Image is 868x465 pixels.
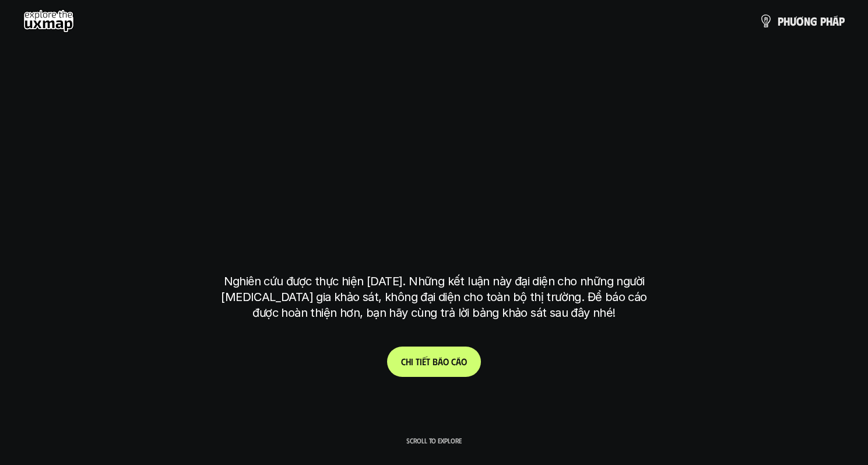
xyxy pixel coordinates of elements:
[456,356,461,367] span: á
[839,15,845,27] span: p
[394,92,483,105] h6: Kết quả nghiên cứu
[406,436,462,445] p: Scroll to explore
[759,9,845,33] a: phươngpháp
[796,15,804,27] span: ơ
[416,356,420,367] span: t
[820,15,826,27] span: p
[826,15,832,27] span: h
[420,356,422,367] span: i
[832,15,839,27] span: á
[426,356,430,367] span: t
[810,15,817,27] span: g
[422,356,426,367] span: ế
[461,356,467,367] span: o
[387,347,481,377] a: Chitiếtbáocáo
[790,15,796,27] span: ư
[783,15,790,27] span: h
[411,356,413,367] span: i
[778,15,783,27] span: p
[804,15,810,27] span: n
[451,356,456,367] span: c
[443,356,449,367] span: o
[406,356,411,367] span: h
[222,121,647,170] h1: phạm vi công việc của
[438,356,443,367] span: á
[216,274,653,321] p: Nghiên cứu được thực hiện [DATE]. Những kết luận này đại diện cho những người [MEDICAL_DATA] gia ...
[226,213,642,262] h1: tại [GEOGRAPHIC_DATA]
[433,356,438,367] span: b
[401,356,406,367] span: C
